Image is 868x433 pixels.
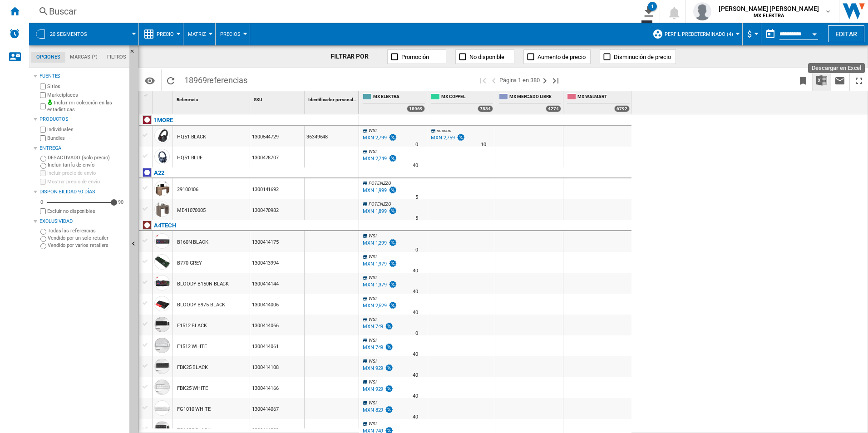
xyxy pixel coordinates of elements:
[361,343,394,352] div: MXN 749
[361,364,394,373] div: MXN 929
[388,280,397,288] img: promotionV3.png
[388,154,397,162] img: promotionV3.png
[40,127,46,133] input: Individuales
[361,154,397,163] div: MXN 2,749
[250,199,304,220] div: 1300470982
[47,135,126,142] label: Bundles
[369,317,377,322] span: WSI
[415,193,418,202] div: Tiempo de entrega : 5 días
[207,75,247,85] span: referencias
[743,23,761,45] md-menu: Currency
[177,399,211,420] div: FG1010 WHITE
[39,145,126,152] div: Entrega
[31,52,65,63] md-tab-item: Opciones
[456,133,465,141] img: promotionV3.png
[437,128,451,133] span: nocnoc
[250,273,304,294] div: 1300414144
[363,303,387,309] div: MXN 2,529
[369,181,391,186] span: POTENZZO
[47,92,126,98] label: Marketplaces
[177,200,206,221] div: ME41070005
[719,4,819,13] span: [PERSON_NAME] [PERSON_NAME]
[38,199,45,206] div: 0
[369,296,377,301] span: WSI
[429,91,495,114] div: MX COPPEL 7834 offers sold by MX COPPEL
[816,75,827,86] img: excel-24x24.png
[177,295,225,315] div: BLOODY B975 BLACK
[665,31,733,37] span: Perfil predeterminado (4)
[40,179,46,185] input: Mostrar precio de envío
[441,93,493,101] span: MX COPPEL
[363,407,383,413] div: MXN 829
[48,154,126,161] label: DESACTIVADO (solo precio)
[47,198,114,207] md-slider: Disponibilidad
[40,229,46,235] input: Todas las referencias
[250,294,304,315] div: 1300414006
[250,126,304,147] div: 1300544729
[369,421,377,426] span: WSI
[305,126,359,147] div: 36349648
[177,97,198,102] span: Referencia
[129,45,140,62] button: Ocultar
[40,163,46,169] input: Incluir tarifa de envío
[141,72,159,89] button: Opciones
[794,69,812,91] button: Marcar este reporte
[49,5,610,18] div: Buscar
[250,178,304,199] div: 1300141692
[363,187,387,193] div: MXN 1,999
[385,343,394,351] img: promotionV3.png
[539,69,550,91] button: Página siguiente
[828,25,864,42] button: Editar
[369,400,377,405] span: WSI
[385,385,394,393] img: promotionV3.png
[415,140,418,149] div: Tiempo de entrega : 0 día
[250,377,304,398] div: 1300414166
[48,227,126,234] label: Todas las referencias
[747,30,752,39] span: $
[388,186,397,194] img: promotionV3.png
[220,23,245,45] button: Precios
[175,91,250,105] div: Referencia Sort None
[369,128,377,133] span: WSI
[50,31,87,37] span: 20 segmentos
[363,208,387,214] div: MXN 1,899
[47,126,126,133] label: Individuales
[40,92,46,98] input: Marketplaces
[361,91,427,114] div: MX ELEKTRA 18969 offers sold by MX ELEKTRA
[546,105,561,112] div: 4274 offers sold by MX MERCADO LIBRE
[363,344,383,350] div: MXN 749
[369,254,377,259] span: WSI
[116,199,126,206] div: 90
[177,148,202,168] div: HQ51 BLUE
[385,406,394,413] img: promotionV3.png
[254,97,262,102] span: SKU
[250,398,304,419] div: 1300414067
[413,287,418,296] div: Tiempo de entrega : 40 días
[385,364,394,372] img: promotionV3.png
[754,13,784,19] b: MX ELEKTRA
[363,240,387,246] div: MXN 1,299
[175,91,250,105] div: Sort None
[363,156,387,162] div: MXN 2,749
[220,31,241,37] span: Precios
[361,406,394,415] div: MXN 829
[39,116,126,123] div: Productos
[47,208,126,215] label: Excluir no disponibles
[361,301,397,310] div: MXN 2,529
[369,275,377,280] span: WSI
[388,260,397,267] img: promotionV3.png
[306,91,359,105] div: Identificador personalizado Sort None
[413,371,418,380] div: Tiempo de entrega : 40 días
[361,385,394,394] div: MXN 929
[831,69,849,91] button: Enviar este reporte por correo electrónico
[478,105,493,112] div: 7834 offers sold by MX COPPEL
[415,329,418,338] div: Tiempo de entrega : 0 día
[47,99,126,113] label: Incluir mi colección en las estadísticas
[157,23,178,45] button: Precio
[308,97,364,102] span: Identificador personalizado
[39,218,126,225] div: Exclusividad
[40,135,46,141] input: Bundles
[665,23,738,45] button: Perfil predeterminado (4)
[154,220,176,231] div: Haga clic para filtrar por esa marca
[177,357,208,378] div: FBK25 BLACK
